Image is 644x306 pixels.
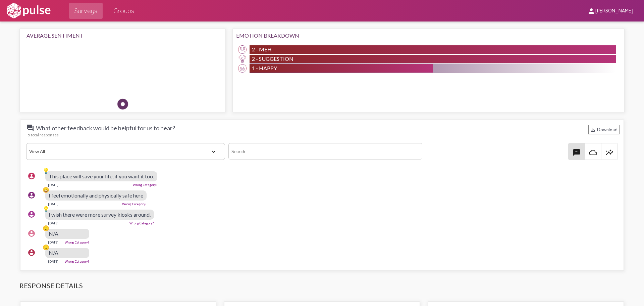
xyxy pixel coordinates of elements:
mat-icon: textsms [573,148,581,157]
a: Groups [108,3,140,19]
mat-icon: Download [590,127,595,132]
a: Wrong Category? [65,260,89,263]
img: Suggestion [238,55,247,63]
mat-icon: account_circle [28,210,36,218]
div: Emotion Breakdown [236,32,621,39]
mat-icon: cloud_queue [589,148,597,157]
span: [PERSON_NAME] [595,8,633,14]
div: 🫤 [43,225,49,231]
div: [DATE] [48,183,58,187]
h3: Response Details [19,281,625,293]
span: I wish there were more survey kiosks around. [49,211,151,218]
div: [DATE] [48,221,58,225]
span: I feel emotionally and physically safe here [49,192,143,199]
a: Surveys [69,3,103,19]
div: Download [588,125,620,134]
span: 1 - Happy [252,65,277,71]
img: Happy [165,45,185,65]
input: Search [228,143,422,160]
div: 🫤 [43,244,49,251]
mat-icon: account_circle [28,172,36,180]
span: N/A [49,230,58,237]
span: N/A [49,250,58,256]
span: What other feedback would be helpful for us to hear? [26,124,175,132]
div: [DATE] [48,240,58,244]
mat-icon: insights [605,148,613,157]
img: Meh [238,45,247,54]
a: Wrong Category? [133,183,157,187]
div: 💡 [43,167,49,174]
a: Wrong Category? [122,202,147,206]
div: 5 total responses [28,132,620,137]
div: [DATE] [48,259,58,263]
mat-icon: account_circle [28,229,36,237]
a: Wrong Category? [65,241,89,244]
span: Surveys [74,5,97,17]
span: This place will save your life, if you want it too. [49,173,154,179]
mat-icon: account_circle [28,249,36,257]
div: Average Sentiment [26,32,219,39]
a: Wrong Category? [129,221,154,225]
mat-icon: person [587,7,595,15]
div: 😀 [43,186,49,193]
div: 💡 [43,206,49,212]
span: 2 - Suggestion [252,55,293,62]
img: white-logo.svg [5,2,52,19]
span: Groups [113,5,134,17]
img: Happy [238,64,247,73]
span: 2 - Meh [252,46,272,52]
div: [DATE] [48,202,58,206]
mat-icon: account_circle [28,191,36,199]
mat-icon: question_answer [26,124,34,132]
button: [PERSON_NAME] [582,4,639,17]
